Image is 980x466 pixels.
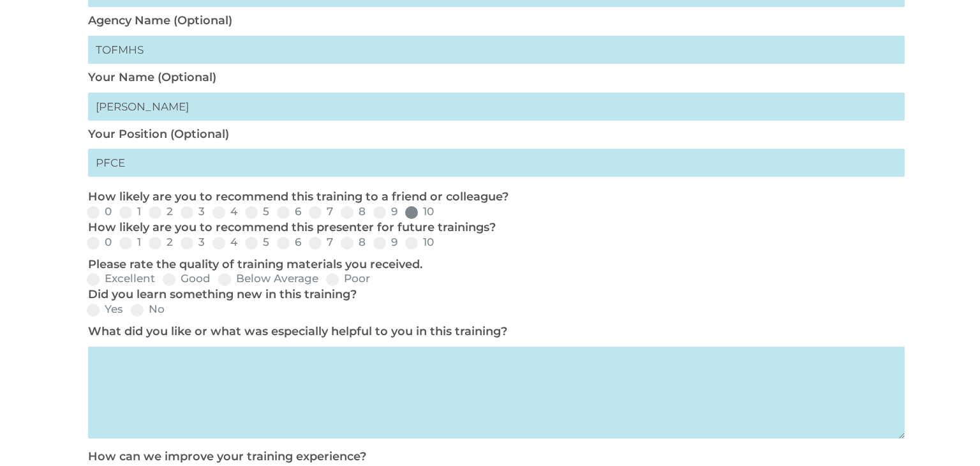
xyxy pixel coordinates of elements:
[149,206,173,217] label: 2
[88,13,232,27] label: Agency Name (Optional)
[277,237,301,248] label: 6
[88,70,216,84] label: Your Name (Optional)
[405,237,434,248] label: 10
[772,328,980,466] iframe: Chat Widget
[88,190,898,205] p: How likely are you to recommend this training to a friend or colleague?
[87,237,112,248] label: 0
[87,206,112,217] label: 0
[88,257,898,273] p: Please rate the quality of training materials you received.
[277,206,301,217] label: 6
[131,304,165,315] label: No
[218,273,318,284] label: Below Average
[149,237,173,248] label: 2
[405,206,434,217] label: 10
[245,206,269,217] label: 5
[88,449,366,463] label: How can we improve your training experience?
[373,237,397,248] label: 9
[88,36,905,64] input: Head Start Agency
[341,237,366,248] label: 8
[88,93,905,121] input: First Last
[88,220,898,236] p: How likely are you to recommend this presenter for future trainings?
[341,206,366,217] label: 8
[326,273,370,284] label: Poor
[212,237,237,248] label: 4
[181,206,205,217] label: 3
[87,273,155,284] label: Excellent
[119,206,141,217] label: 1
[309,206,333,217] label: 7
[163,273,211,284] label: Good
[181,237,205,248] label: 3
[309,237,333,248] label: 7
[88,287,898,303] p: Did you learn something new in this training?
[119,237,141,248] label: 1
[373,206,397,217] label: 9
[212,206,237,217] label: 4
[88,324,507,338] label: What did you like or what was especially helpful to you in this training?
[87,304,123,315] label: Yes
[88,127,229,141] label: Your Position (Optional)
[245,237,269,248] label: 5
[88,149,905,177] input: My primary roles is...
